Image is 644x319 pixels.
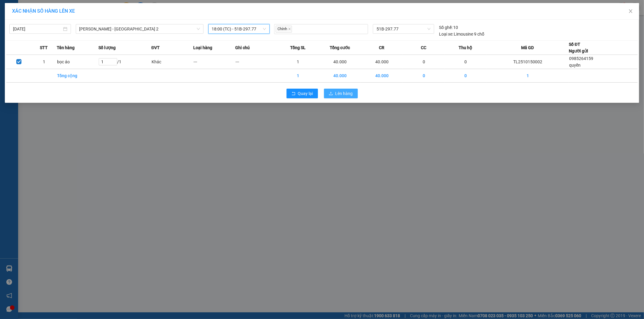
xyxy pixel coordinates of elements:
td: 0 [403,69,445,83]
span: ĐVT [151,44,160,51]
td: Khác [151,55,193,69]
button: Close [622,3,639,20]
span: Ghi chú [235,44,250,51]
span: Tên hàng [57,44,75,51]
td: 1 [31,55,56,69]
td: 0 [445,69,487,83]
td: 1 [277,55,319,69]
span: Loại xe: [439,31,453,37]
td: 40.000 [361,69,403,83]
span: Tổng cước [330,44,350,51]
td: 40.000 [319,55,361,69]
button: rollbackQuay lại [287,89,318,98]
span: CR [379,44,385,51]
span: close [288,27,291,30]
td: 0 [445,55,487,69]
div: 10 [439,24,458,31]
td: --- [235,55,277,69]
div: Số ĐT Người gửi [569,41,588,54]
td: 40.000 [319,69,361,83]
span: 18:00 (TC) - 51B-297.77 [212,24,266,33]
span: 51B-297.77 [376,24,430,33]
span: Thu hộ [459,44,473,51]
td: 1 [487,69,569,83]
span: Tổng SL [290,44,306,51]
td: bọc áo [57,55,99,69]
td: 40.000 [361,55,403,69]
span: CC [421,44,426,51]
span: Phương Lâm - Sài Gòn 2 [79,24,200,33]
span: 0985264159 [569,56,593,61]
span: Số lượng [98,44,116,51]
span: XÁC NHẬN SỐ HÀNG LÊN XE [12,8,75,14]
div: Limousine 9 chỗ [439,31,485,37]
span: Chính [276,26,292,33]
button: uploadLên hàng [324,89,358,98]
td: 1 [277,69,319,83]
td: --- [193,55,235,69]
td: / 1 [98,55,151,69]
span: rollback [291,91,296,96]
span: upload [329,91,333,96]
td: Tổng cộng [57,69,99,83]
input: 15/10/2025 [13,26,62,32]
span: close [628,9,633,14]
span: down [197,27,200,31]
span: Số ghế: [439,24,453,31]
span: Lên hàng [335,90,353,97]
span: Quay lại [298,90,313,97]
span: STT [40,44,48,51]
td: 0 [403,55,445,69]
span: Mã GD [521,44,534,51]
span: Loại hàng [193,44,212,51]
td: TL2510150002 [487,55,569,69]
span: quyền [569,63,581,68]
